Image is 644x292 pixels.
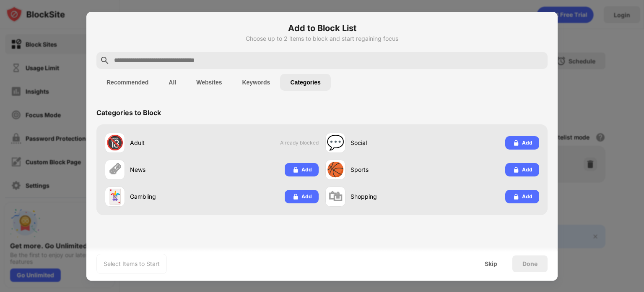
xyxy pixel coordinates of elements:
div: Adult [130,138,212,147]
div: 🗞 [108,161,122,178]
div: 🏀 [327,161,344,178]
h6: Add to Block List [96,22,548,34]
img: search.svg [100,55,110,66]
button: Keywords [232,74,280,91]
div: Choose up to 2 items to block and start regaining focus [96,35,548,42]
div: Shopping [351,192,432,201]
div: Gambling [130,192,212,201]
div: Add [522,192,532,201]
div: Add [301,192,312,201]
div: 🃏 [106,188,124,205]
div: 🛍 [328,188,343,205]
button: All [158,74,186,91]
div: Done [522,260,538,267]
div: Skip [485,260,497,267]
span: Already blocked [280,139,319,146]
button: Categories [280,74,330,91]
div: Sports [351,165,432,174]
div: 🔞 [106,134,124,151]
div: Add [301,166,312,174]
div: Social [351,138,432,147]
div: Categories to Block [96,108,161,117]
div: News [130,165,212,174]
div: Add [522,166,532,174]
div: Select Items to Start [104,260,160,268]
button: Recommended [96,74,158,91]
div: 💬 [327,134,344,151]
button: Websites [186,74,232,91]
div: Add [522,139,532,147]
